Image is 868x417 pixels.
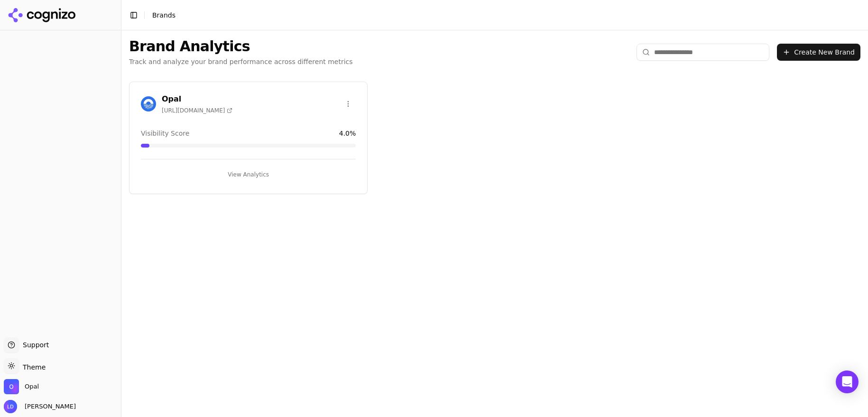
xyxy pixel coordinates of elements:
span: Visibility Score [141,129,189,138]
span: Support [19,340,49,350]
button: Open organization switcher [4,379,39,394]
span: [URL][DOMAIN_NAME] [162,107,232,114]
img: Lee Dussinger [4,400,17,413]
h3: Opal [162,93,232,105]
span: 4.0 % [339,129,356,138]
div: Open Intercom Messenger [836,371,859,393]
img: Opal [4,379,19,394]
p: Track and analyze your brand performance across different metrics [129,57,353,66]
img: Opal [141,96,156,111]
span: Opal [25,382,39,391]
button: Create New Brand [777,44,860,61]
button: Open user button [4,400,76,413]
span: [PERSON_NAME] [21,402,76,411]
span: Theme [19,363,46,371]
nav: breadcrumb [152,10,175,20]
h1: Brand Analytics [129,38,353,55]
span: Brands [152,11,175,19]
button: View Analytics [141,167,356,182]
